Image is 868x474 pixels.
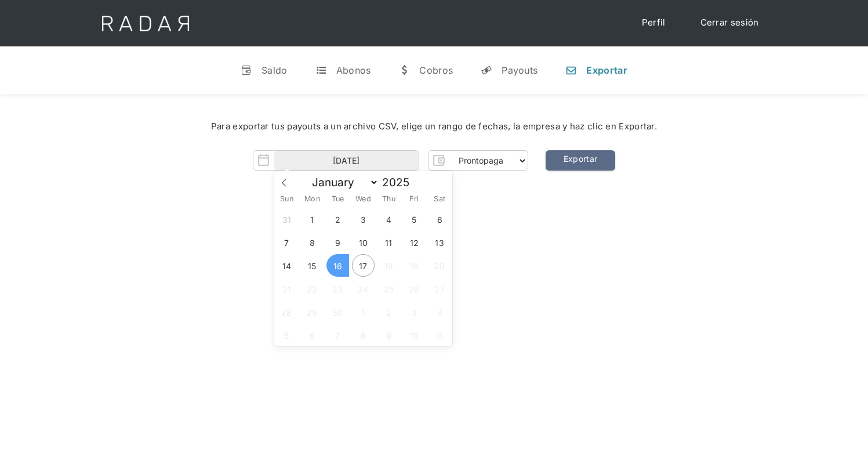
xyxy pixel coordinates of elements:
[630,12,677,34] a: Perfil
[403,208,426,230] span: September 5, 2025
[275,301,298,323] span: September 28, 2025
[262,64,288,76] div: Saldo
[352,208,375,230] span: September 3, 2025
[428,231,451,254] span: September 13, 2025
[326,254,349,277] span: September 16, 2025
[377,231,400,254] span: September 11, 2025
[326,208,349,230] span: September 2, 2025
[403,301,426,323] span: October 3, 2025
[352,254,375,277] span: September 17, 2025
[275,231,298,254] span: September 7, 2025
[377,301,400,323] span: October 2, 2025
[427,196,452,203] span: Sat
[403,277,426,300] span: September 26, 2025
[306,175,379,190] select: Month
[377,277,400,300] span: September 25, 2025
[428,324,451,346] span: October 11, 2025
[546,150,615,171] a: Exportar
[428,277,451,300] span: September 27, 2025
[565,64,577,76] div: n
[301,301,324,323] span: September 29, 2025
[481,64,492,76] div: y
[301,254,324,277] span: September 15, 2025
[35,120,833,133] div: Para exportar tus payouts a un archivo CSV, elige un rango de fechas, la empresa y haz clic en Ex...
[326,301,349,323] span: September 30, 2025
[379,176,420,189] input: Year
[352,301,375,323] span: October 1, 2025
[325,196,350,203] span: Tue
[428,254,451,277] span: September 20, 2025
[377,254,400,277] span: September 18, 2025
[352,277,375,300] span: September 24, 2025
[403,231,426,254] span: September 12, 2025
[301,208,324,230] span: September 1, 2025
[350,196,376,203] span: Wed
[403,254,426,277] span: September 19, 2025
[274,196,300,203] span: Sun
[377,208,400,230] span: September 4, 2025
[326,277,349,300] span: September 23, 2025
[689,12,771,34] a: Cerrar sesión
[253,150,528,171] form: Form
[428,208,451,230] span: September 6, 2025
[352,324,375,346] span: October 8, 2025
[586,64,627,76] div: Exportar
[352,231,375,254] span: September 10, 2025
[301,231,324,254] span: September 8, 2025
[398,64,410,76] div: w
[299,196,325,203] span: Mon
[275,208,298,230] span: August 31, 2025
[301,324,324,346] span: October 6, 2025
[336,64,371,76] div: Abonos
[502,64,537,76] div: Payouts
[376,196,401,203] span: Thu
[428,301,451,323] span: October 4, 2025
[275,277,298,300] span: September 21, 2025
[401,196,427,203] span: Fri
[326,324,349,346] span: October 7, 2025
[419,64,453,76] div: Cobros
[377,324,400,346] span: October 9, 2025
[403,324,426,346] span: October 10, 2025
[315,64,327,76] div: t
[275,254,298,277] span: September 14, 2025
[301,277,324,300] span: September 22, 2025
[275,324,298,346] span: October 5, 2025
[241,64,252,76] div: v
[326,231,349,254] span: September 9, 2025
